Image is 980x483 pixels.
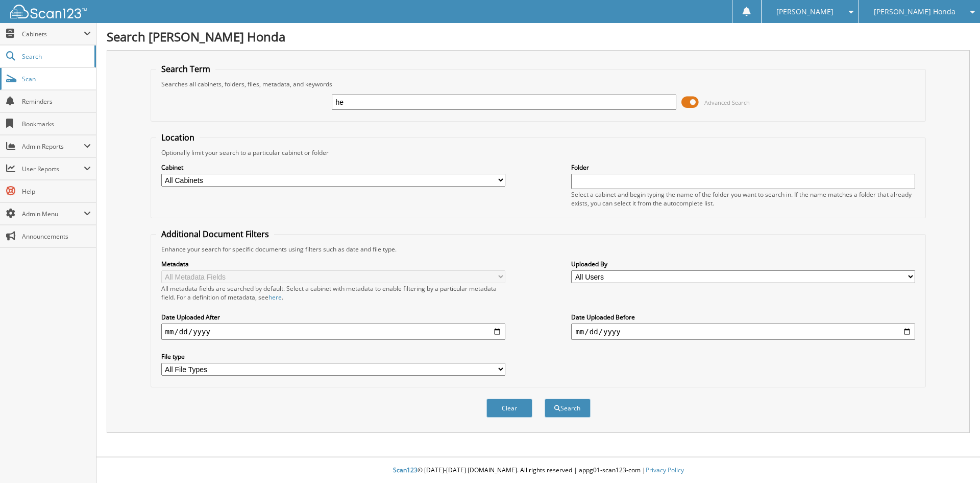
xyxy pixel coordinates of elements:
span: Bookmarks [22,120,91,128]
span: Advanced Search [704,99,750,106]
a: Privacy Policy [646,466,684,474]
label: Date Uploaded Before [571,313,915,321]
span: Cabinets [22,30,84,38]
legend: Search Term [156,63,215,75]
legend: Location [156,132,200,143]
label: Date Uploaded After [161,313,505,321]
a: here [268,293,282,302]
label: Folder [571,163,915,172]
span: Scan123 [393,466,418,474]
div: © [DATE]-[DATE] [DOMAIN_NAME]. All rights reserved | appg01-scan123-com | [96,458,980,483]
span: Admin Menu [22,210,84,218]
div: Select a cabinet and begin typing the name of the folder you want to search in. If the name match... [571,190,915,208]
span: Help [22,187,91,196]
input: end [571,324,915,340]
button: Search [545,399,591,418]
div: Optionally limit your search to a particular cabinet or folder [156,148,921,157]
button: Clear [486,399,532,418]
label: File type [161,352,505,361]
span: User Reports [22,165,84,173]
span: [PERSON_NAME] Honda [874,9,955,15]
span: Admin Reports [22,142,84,151]
div: Searches all cabinets, folders, files, metadata, and keywords [156,80,921,88]
label: Cabinet [161,163,505,172]
div: All metadata fields are searched by default. Select a cabinet with metadata to enable filtering b... [161,284,505,302]
label: Uploaded By [571,260,915,268]
input: start [161,324,505,340]
legend: Additional Document Filters [156,228,274,240]
span: Scan [22,75,91,83]
iframe: Chat Widget [929,434,980,483]
h1: Search [PERSON_NAME] Honda [107,28,970,45]
div: Enhance your search for specific documents using filters such as date and file type. [156,245,921,254]
span: Search [22,52,89,61]
span: Reminders [22,97,91,106]
span: [PERSON_NAME] [776,9,834,15]
span: Announcements [22,232,91,241]
img: scan123-logo-white.svg [10,5,87,18]
label: Metadata [161,260,505,268]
